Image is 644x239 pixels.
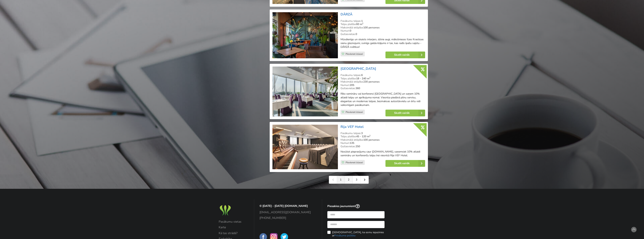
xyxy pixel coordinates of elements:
strong: 230 personas [363,80,380,83]
p: © [DATE] - [DATE] [DOMAIN_NAME] [259,204,317,208]
div: Numuri: [341,141,425,145]
div: Gultasvietas: [341,87,425,90]
strong: 18 - 240 m [356,77,370,80]
p: Piesakies jaunumiem! [327,204,385,209]
div: Maksimālā ietilpība: [341,80,425,83]
a: DĀRZĀ [341,12,352,17]
a: [GEOGRAPHIC_DATA] [341,66,376,71]
img: Restorāns, bārs | Ikšķile | DĀRZĀ [272,12,338,58]
a: [PHONE_NUMBER] [259,216,317,220]
strong: 135 [350,141,354,145]
div: Pasākumu telpas: [341,74,425,77]
sup: 2 [369,134,370,137]
a: Skatīt vairāk [385,160,425,167]
a: Kā tas strādā? [219,231,249,235]
strong: 360 [356,86,360,90]
strong: 0 [356,32,357,36]
p: Nosūtot pieprasījumu caur [DOMAIN_NAME], saņemsiet 10% atlaidi semināru un konferenču telpu īrei ... [341,150,425,157]
img: Viesnīca | Rīga | Rija VEF Hotel [272,125,338,169]
div: Telpu platība: [341,23,425,26]
a: Skatīt vairāk [385,110,425,116]
a: [EMAIL_ADDRESS][DOMAIN_NAME] [259,211,317,214]
a: Pasākumu vietas [219,220,249,223]
strong: 250 [356,145,360,148]
strong: 100 personas [363,138,380,142]
div: Telpu platība: [341,135,425,138]
strong: 6 [361,73,363,77]
a: 3 [353,176,361,184]
div: Maksimālā ietilpība: [341,26,425,29]
strong: 100 personas [363,26,380,29]
p: Mūsdienīgs un skaists interjers, dzīvie augi, mākslinieces Ilzes Krastiņas sienu gleznojumi, svin... [341,38,425,49]
div: Maksimālā ietilpība: [341,138,425,142]
div: Numuri: [341,83,425,87]
div: Telpu platība: [341,77,425,80]
a: Privātuma politika [334,234,355,237]
img: Viesnīca | Rīga | Riga Islande Hotel [272,67,338,116]
strong: 3 [361,131,363,135]
div: Pasākumu telpas: [341,19,425,23]
span: Pievienot izlasei [346,52,363,55]
a: Skatīt vairāk [385,52,425,58]
a: 2 [345,176,353,184]
span: Pievienot izlasei [346,161,363,164]
label: [DEMOGRAPHIC_DATA], ka esmu iepazinies ar [327,231,385,237]
a: Rija VEF Hotel [341,124,364,129]
sup: 2 [369,76,370,79]
div: Numuri: [341,29,425,33]
strong: 60 m [356,22,363,26]
div: Gultasvietas: [341,145,425,148]
p: Rīko semināru vai konferenci [GEOGRAPHIC_DATA] un saņem 10% atlaidi telpu un aprīkojuma nomai. Vi... [341,92,425,107]
span: Pievienot izlasei [346,111,363,114]
sup: 2 [362,22,363,25]
img: Baltic Meeting Rooms [219,204,232,216]
strong: 1 [361,19,363,23]
strong: 205 [350,83,354,87]
div: Pasākumu telpas: [341,132,425,135]
div: Gultasvietas: [341,33,425,36]
strong: 0 [350,29,351,33]
strong: 45 - 120 m [356,135,370,138]
a: Karte [219,226,249,229]
a: 1 [337,176,345,184]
